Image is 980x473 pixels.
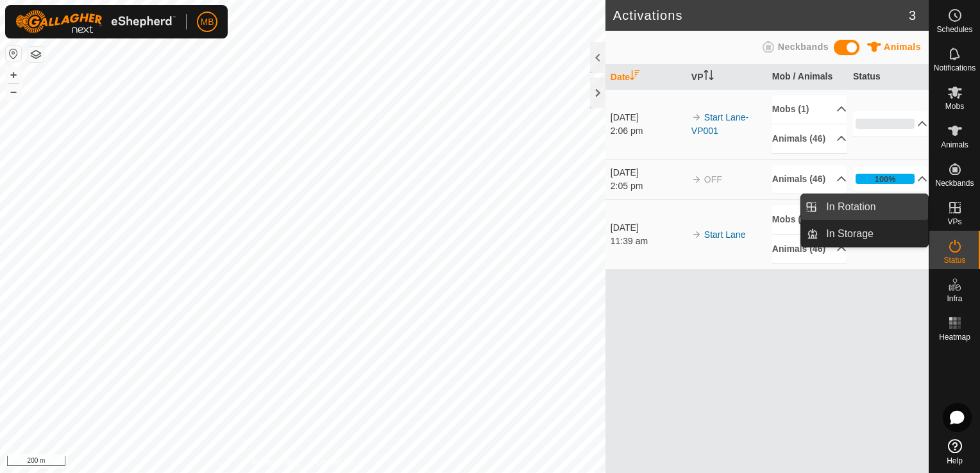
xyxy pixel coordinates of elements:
span: VPs [947,218,961,226]
span: In Storage [826,226,874,242]
div: [DATE] [611,221,685,235]
span: Help [947,457,963,465]
span: Animals [884,42,921,52]
a: Contact Us [316,456,353,468]
span: Infra [947,295,962,303]
p-accordion-header: 100% [853,166,928,192]
span: MB [201,15,214,29]
th: Mob / Animals [767,65,848,90]
p-accordion-header: Animals (46) [772,124,847,153]
span: OFF [704,174,722,185]
p-sorticon: Activate to sort [630,72,640,82]
span: Animals [941,141,968,149]
a: In Storage [818,221,928,247]
p-accordion-header: Animals (46) [772,165,847,194]
a: Privacy Policy [252,456,300,468]
div: 100% [875,173,896,185]
p-sorticon: Activate to sort [704,72,714,82]
li: In Storage [801,221,928,247]
img: Gallagher Logo [15,10,176,33]
div: 11:39 am [611,235,685,248]
h2: Activations [613,8,909,23]
span: In Rotation [826,199,875,215]
div: [DATE] [611,166,685,179]
th: VP [686,65,767,90]
span: Heatmap [939,333,970,341]
button: + [6,67,21,83]
p-accordion-header: Mobs (1) [772,205,847,234]
div: 100% [856,174,915,184]
a: In Rotation [818,194,928,220]
img: arrow [691,229,702,240]
button: Map Layers [28,47,44,62]
span: 3 [909,6,916,25]
li: In Rotation [801,194,928,220]
a: Help [929,434,980,470]
th: Date [605,65,686,90]
a: Start Lane [704,229,746,240]
span: Neckbands [778,42,829,52]
p-accordion-header: 0% [853,111,928,137]
div: [DATE] [611,111,685,124]
a: Start Lane-VP001 [691,112,748,136]
p-accordion-header: Animals (46) [772,235,847,263]
span: Neckbands [935,179,974,187]
span: Status [943,256,965,264]
button: Reset Map [6,46,21,62]
p-accordion-header: Mobs (1) [772,95,847,124]
span: Schedules [936,26,972,33]
span: Notifications [934,64,976,72]
div: 2:05 pm [611,179,685,193]
img: arrow [691,112,702,122]
button: – [6,84,21,99]
img: arrow [691,174,702,185]
th: Status [848,65,929,90]
span: Mobs [945,103,964,110]
div: 0% [856,119,915,129]
div: 2:06 pm [611,124,685,138]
